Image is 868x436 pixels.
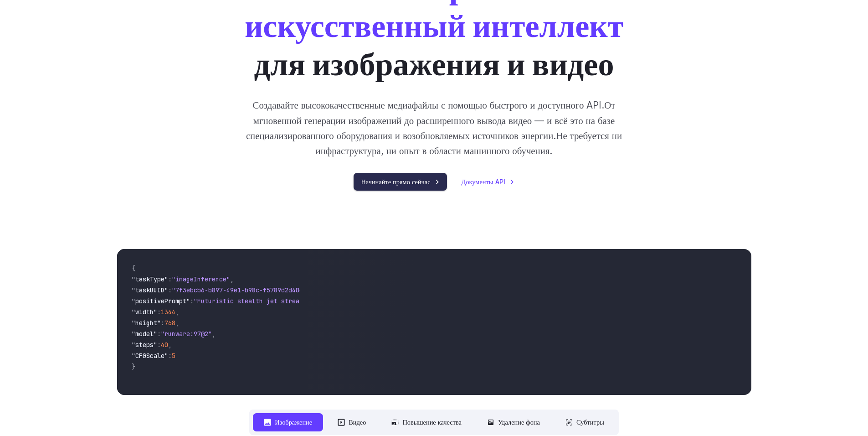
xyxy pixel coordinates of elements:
[164,319,175,327] span: 768
[576,417,604,427] ya-tr-span: Субтитры
[212,330,216,338] span: ,
[161,308,175,316] span: 1344
[175,319,179,327] span: ,
[161,319,164,327] span: :
[349,417,366,427] ya-tr-span: Видео
[132,352,168,360] span: "CFGScale"
[462,176,505,187] ya-tr-span: Документы API
[402,417,462,427] ya-tr-span: Повышение качества
[172,286,310,294] span: "7f3ebcb6-b897-49e1-b98c-f5789d2d40d7"
[253,99,605,111] ya-tr-span: Создавайте высококачественные медиафайлы с помощью быстрого и доступного API.
[190,297,194,305] span: :
[132,308,157,316] span: "width"
[275,417,312,427] ya-tr-span: Изображение
[246,99,616,141] ya-tr-span: От мгновенной генерации изображений до расширенного вывода видео — и всё это на базе специализиро...
[161,341,168,349] span: 40
[462,176,514,187] a: Документы API
[132,264,135,272] span: {
[157,330,161,338] span: :
[168,286,172,294] span: :
[354,173,447,191] a: Начинайте прямо сейчас
[132,363,135,371] span: }
[254,44,614,83] ya-tr-span: для изображения и видео
[132,319,161,327] span: "height"
[157,341,161,349] span: :
[168,352,172,360] span: :
[132,297,190,305] span: "positivePrompt"
[194,297,525,305] span: "Futuristic stealth jet streaking through a neon-lit cityscape with glowing purple exhaust"
[498,417,540,427] ya-tr-span: Удаление фона
[157,308,161,316] span: :
[175,308,179,316] span: ,
[168,275,172,283] span: :
[168,341,172,349] span: ,
[172,275,230,283] span: "imageInference"
[132,286,168,294] span: "taskUUID"
[172,352,175,360] span: 5
[132,341,157,349] span: "steps"
[132,275,168,283] span: "taskType"
[230,275,234,283] span: ,
[361,176,430,187] ya-tr-span: Начинайте прямо сейчас
[132,330,157,338] span: "model"
[161,330,212,338] span: "runware:97@2"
